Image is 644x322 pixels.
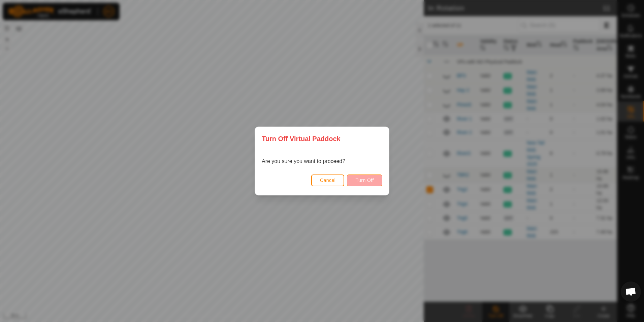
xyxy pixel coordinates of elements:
[347,175,382,186] button: Turn Off
[262,157,345,165] p: Are you sure you want to proceed?
[355,178,374,183] span: Turn Off
[262,134,341,144] span: Turn Off Virtual Paddock
[320,178,336,183] span: Cancel
[621,281,641,302] div: Open chat
[311,175,345,186] button: Cancel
